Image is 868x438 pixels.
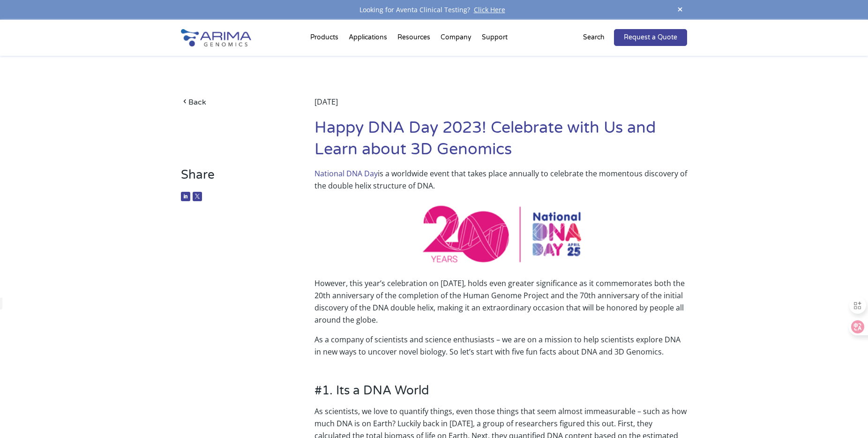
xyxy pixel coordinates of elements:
p: As a company of scientists and science enthusiasts – we are on a mission to help scientists explo... [314,333,687,358]
a: Request a Quote [614,29,687,46]
div: [DATE] [314,96,687,117]
h3: #1. Its a DNA World [314,383,687,405]
h3: Share [181,167,286,189]
div: Looking for Aventa Clinical Testing? [181,4,687,16]
p: Search [583,31,605,44]
img: Arima-Genomics-logo [181,29,251,46]
a: Click Here [470,5,509,14]
h1: Happy DNA Day 2023! Celebrate with Us and Learn about 3D Genomics [314,117,687,167]
p: is a worldwide event that takes place annually to celebrate the momentous discovery of the double... [314,167,687,199]
a: Back [181,96,286,108]
a: National DNA Day [314,168,378,179]
p: However, this year’s celebration on [DATE], holds even greater significance as it commemorates bo... [314,277,687,333]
